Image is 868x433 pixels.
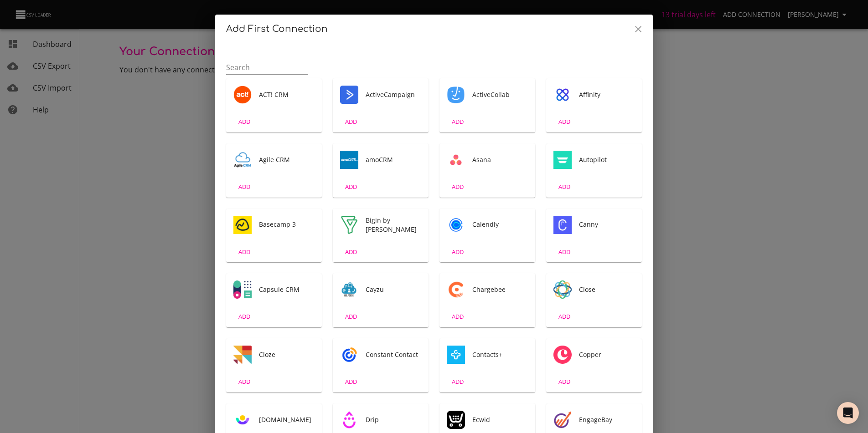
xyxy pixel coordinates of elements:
[552,311,577,322] span: ADD
[366,350,421,359] span: Constant Contact
[259,350,315,359] span: Cloze
[447,346,465,364] img: Contacts+
[443,245,472,259] button: ADD
[447,411,465,429] img: Ecwid
[230,245,259,259] button: ADD
[233,346,252,364] div: Tool
[550,115,579,129] button: ADD
[552,182,577,192] span: ADD
[553,151,572,169] div: Tool
[553,346,572,364] img: Copper
[233,346,252,364] img: Cloze
[553,216,572,234] img: Canny
[447,280,465,299] img: Chargebee
[550,180,579,194] button: ADD
[340,346,358,364] div: Tool
[233,411,252,429] img: Customer.io
[443,375,472,389] button: ADD
[232,182,257,192] span: ADD
[553,86,572,104] div: Tool
[233,280,252,299] img: Capsule CRM
[336,245,366,259] button: ADD
[447,86,465,104] img: ActiveCollab
[366,415,421,424] span: Drip
[579,350,635,359] span: Copper
[472,90,528,99] span: ActiveCollab
[340,280,358,299] img: Cayzu
[340,280,358,299] div: Tool
[339,182,363,192] span: ADD
[550,310,579,324] button: ADD
[340,151,358,169] div: Tool
[447,216,465,234] div: Tool
[233,151,252,169] div: Tool
[472,285,528,294] span: Chargebee
[339,117,363,127] span: ADD
[445,377,470,387] span: ADD
[232,117,257,127] span: ADD
[579,285,635,294] span: Close
[443,310,472,324] button: ADD
[340,346,358,364] img: Constant Contact
[233,86,252,104] div: Tool
[472,220,528,229] span: Calendly
[336,310,366,324] button: ADD
[259,90,315,99] span: ACT! CRM
[447,280,465,299] div: Tool
[340,216,358,234] div: Tool
[447,216,465,234] img: Calendly
[553,411,572,429] img: EngageBay
[340,411,358,429] img: Drip
[339,377,363,387] span: ADD
[447,151,465,169] img: Asana
[553,151,572,169] img: Autopilot
[230,115,259,129] button: ADD
[472,155,528,164] span: Asana
[230,310,259,324] button: ADD
[259,285,315,294] span: Capsule CRM
[553,346,572,364] div: Tool
[837,402,859,424] div: Open Intercom Messenger
[340,411,358,429] div: Tool
[447,411,465,429] div: Tool
[340,86,358,104] img: ActiveCampaign
[340,86,358,104] div: Tool
[443,115,472,129] button: ADD
[339,311,363,322] span: ADD
[259,220,315,229] span: Basecamp 3
[259,415,315,424] span: [DOMAIN_NAME]
[233,151,252,169] img: Agile CRM
[472,415,528,424] span: Ecwid
[366,90,421,99] span: ActiveCampaign
[579,220,635,229] span: Canny
[233,411,252,429] div: Tool
[447,86,465,104] div: Tool
[340,216,358,234] img: Bigin by Zoho CRM
[553,411,572,429] div: Tool
[579,90,635,99] span: Affinity
[553,280,572,299] img: Close
[445,117,470,127] span: ADD
[336,375,366,389] button: ADD
[445,247,470,257] span: ADD
[447,346,465,364] div: Tool
[552,247,577,257] span: ADD
[259,155,315,164] span: Agile CRM
[579,155,635,164] span: Autopilot
[226,22,642,36] h2: Add First Connection
[472,350,528,359] span: Contacts+
[553,280,572,299] div: Tool
[336,180,366,194] button: ADD
[627,18,649,40] button: Close
[339,247,363,257] span: ADD
[233,216,252,234] div: Tool
[553,216,572,234] div: Tool
[232,377,257,387] span: ADD
[550,375,579,389] button: ADD
[230,180,259,194] button: ADD
[443,180,472,194] button: ADD
[233,216,252,234] img: Basecamp 3
[445,311,470,322] span: ADD
[232,247,257,257] span: ADD
[552,117,577,127] span: ADD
